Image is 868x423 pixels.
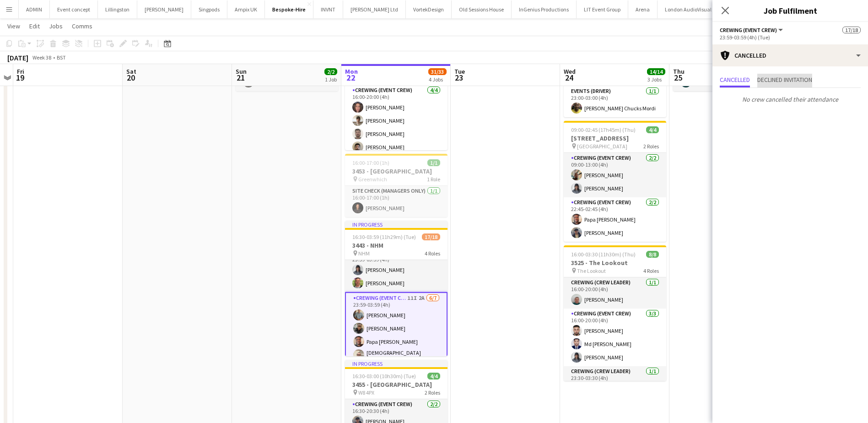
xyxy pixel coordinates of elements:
span: View [7,22,20,30]
span: Cancelled [720,76,750,83]
app-job-card: 16:00-17:00 (1h)1/13453 - [GEOGRAPHIC_DATA] Greenwhich1 RoleSite Check (Managers Only)1/116:00-17... [345,154,447,217]
button: Ampix UK [227,0,265,18]
app-card-role: Site Check (Managers Only)1/116:00-17:00 (1h)[PERSON_NAME] [345,186,447,217]
div: Cancelled [712,44,868,66]
span: 4/4 [427,373,440,380]
span: Jobs [49,22,63,30]
div: In progress [345,360,447,367]
span: 25 [672,72,685,83]
span: 20 [125,72,136,83]
span: 31/33 [428,68,447,75]
span: 1 Role [427,176,440,183]
span: 24 [562,72,576,83]
div: 1 Job [325,76,337,83]
button: [PERSON_NAME] [137,0,191,18]
div: 23:59-03:59 (4h) (Tue) [720,34,861,41]
span: 16:00-03:30 (11h30m) (Thu) [571,251,636,258]
span: 22 [344,72,358,83]
button: VortekDesign [406,0,452,18]
span: Sat [126,67,136,76]
app-card-role: Crewing (Event Crew)3/316:00-20:00 (4h)[PERSON_NAME]Md [PERSON_NAME][PERSON_NAME] [564,309,666,366]
span: Edit [29,22,40,30]
h3: 3443 - NHM [345,241,447,249]
button: Lillingston [98,0,137,18]
span: 2 Roles [425,389,440,396]
span: 4 Roles [425,250,440,257]
button: ADMIN [19,0,50,18]
span: Sun [236,67,247,76]
a: Jobs [45,20,66,32]
app-card-role: Crewing (Event Crew)2/209:00-13:00 (4h)[PERSON_NAME][PERSON_NAME] [564,153,666,197]
span: 19 [16,72,24,83]
h3: [STREET_ADDRESS] [564,134,666,142]
span: Comms [72,22,92,30]
div: BST [57,54,66,61]
app-card-role: Crewing (Crew Leader)1/123:30-03:30 (4h) [564,366,666,397]
span: 21 [234,72,247,83]
a: View [4,20,24,32]
span: [GEOGRAPHIC_DATA] [577,143,627,150]
span: 1/1 [427,159,440,166]
span: 23 [453,72,465,83]
a: Comms [68,20,96,32]
button: [PERSON_NAME] Ltd [343,0,406,18]
button: Crewing (Event Crew) [720,27,784,33]
span: 09:00-02:45 (17h45m) (Thu) [571,126,636,133]
span: 17/18 [842,27,861,33]
button: Old Sessions House [452,0,512,18]
span: Week 38 [30,54,53,61]
span: 14/14 [647,68,665,75]
button: INVNT [313,0,343,18]
span: Greenwhich [358,176,387,183]
span: Fri [17,67,24,76]
h3: 3453 - [GEOGRAPHIC_DATA] [345,167,447,175]
button: London AudioVisual [658,0,719,18]
app-card-role: Crewing (Event Crew)11I2A6/723:59-03:59 (4h)[PERSON_NAME][PERSON_NAME]Papa [PERSON_NAME][DEMOGRAP... [345,292,447,407]
span: 16:30-03:59 (11h29m) (Tue) [352,233,416,240]
span: 2/2 [324,68,337,75]
button: Arena [628,0,658,18]
span: 17/18 [422,233,440,240]
button: Singpods [191,0,227,18]
span: W8 4PX [358,389,374,396]
button: Event concept [50,0,98,18]
h3: Job Fulfilment [712,5,868,16]
p: No crew cancelled their attendance [712,92,868,107]
h3: 3455 - [GEOGRAPHIC_DATA] [345,380,447,389]
span: Thu [673,67,685,76]
button: Bespoke-Hire [265,0,313,18]
div: [DATE] [7,53,28,62]
span: 16:30-03:00 (10h30m) (Tue) [352,373,416,380]
a: Edit [26,20,43,32]
button: InGenius Productions [512,0,577,18]
span: Wed [564,67,576,76]
span: 4 Roles [643,267,659,274]
app-card-role: Events (Driver)1/123:00-03:00 (4h)[PERSON_NAME] Chucks Mordi [564,86,666,117]
span: Declined invitation [757,76,812,83]
span: 8/8 [646,251,659,258]
span: 16:00-17:00 (1h) [352,159,389,166]
span: The Lookout [577,267,606,274]
span: 2 Roles [643,143,659,150]
div: 4 Jobs [429,76,446,83]
app-card-role: Crewing (Crew Leader)2/223:59-03:59 (4h)[PERSON_NAME][PERSON_NAME] [345,248,447,292]
div: 3 Jobs [647,76,665,83]
button: LIT Event Group [577,0,628,18]
div: In progress [345,221,447,228]
app-card-role: Crewing (Event Crew)4/416:00-20:00 (4h)[PERSON_NAME][PERSON_NAME][PERSON_NAME][PERSON_NAME] [345,85,447,156]
app-job-card: In progress16:30-03:59 (11h29m) (Tue)17/183443 - NHM NHM4 Roles[PERSON_NAME][DEMOGRAPHIC_DATA][PE... [345,221,447,356]
span: Crewing (Event Crew) [720,27,777,33]
span: NHM [358,250,370,257]
h3: 3525 - The Lookout [564,259,666,267]
span: Tue [454,67,465,76]
app-card-role: Crewing (Crew Leader)1/116:00-20:00 (4h)[PERSON_NAME] [564,277,666,309]
span: 4/4 [646,126,659,133]
app-job-card: 09:00-02:45 (17h45m) (Thu)4/4[STREET_ADDRESS] [GEOGRAPHIC_DATA]2 RolesCrewing (Event Crew)2/209:0... [564,121,666,242]
app-card-role: Crewing (Event Crew)2/222:45-02:45 (4h)Papa [PERSON_NAME][PERSON_NAME] [564,197,666,242]
app-job-card: 16:00-03:30 (11h30m) (Thu)8/83525 - The Lookout The Lookout4 RolesCrewing (Crew Leader)1/116:00-2... [564,245,666,381]
span: Mon [345,67,358,76]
